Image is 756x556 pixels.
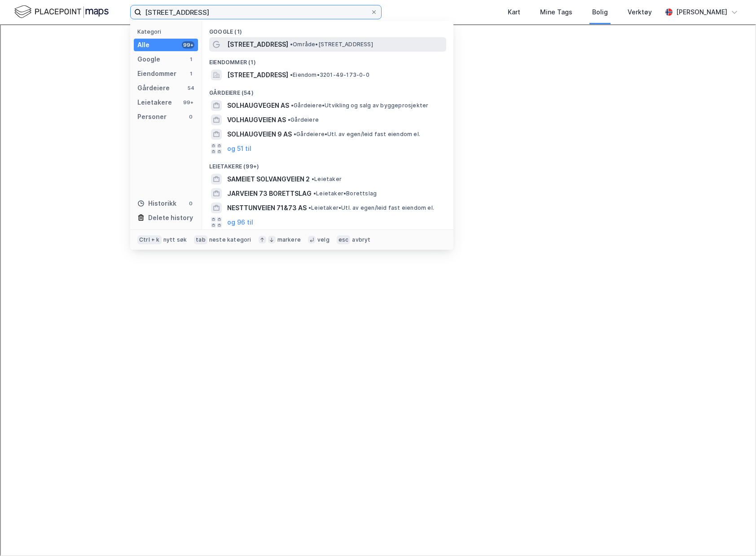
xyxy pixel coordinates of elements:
img: logo.f888ab2527a4732fd821a326f86c7f29.svg [14,4,109,20]
span: • [308,204,311,211]
div: avbryt [352,236,370,243]
span: VOLHAUGVEIEN AS [227,115,286,125]
span: Leietaker [312,176,342,183]
div: Delete history [148,212,193,223]
div: Ctrl + k [137,235,162,244]
div: Personer [137,111,167,122]
div: Historikk [137,198,176,209]
span: Leietaker • Borettslag [313,190,377,197]
div: markere [277,236,301,243]
span: Gårdeiere • Utl. av egen/leid fast eiendom el. [294,131,420,138]
div: Gårdeiere (54) [202,82,453,98]
div: Eiendommer [137,68,176,79]
input: Søk på adresse, matrikkel, gårdeiere, leietakere eller personer [141,5,370,19]
div: 99+ [182,41,194,49]
div: [PERSON_NAME] [676,7,727,18]
div: tab [194,235,207,244]
span: [STREET_ADDRESS] [227,70,288,80]
div: neste kategori [209,236,251,243]
div: nytt søk [163,236,187,243]
span: • [313,190,316,197]
div: 1 [187,56,194,63]
span: • [294,131,296,137]
span: • [288,116,290,123]
div: Google (1) [202,21,453,37]
div: 99+ [182,99,194,106]
div: Alle [137,40,149,50]
div: Leietakere (99+) [202,156,453,172]
button: og 96 til [227,217,253,228]
span: SOLHAUGVEIEN 9 AS [227,129,292,140]
span: SAMEIET SOLVANGVEIEN 2 [227,174,310,185]
span: Eiendom • 3201-49-173-0-0 [290,71,369,79]
div: 1 [187,70,194,77]
div: 54 [187,84,194,92]
span: Område • [STREET_ADDRESS] [290,41,373,48]
div: Eiendommer (1) [202,52,453,68]
span: [STREET_ADDRESS] [227,39,288,50]
div: Gårdeiere [137,83,170,93]
div: Bolig [592,7,608,18]
div: Kategori [137,28,198,35]
div: Kontrollprogram for chat [711,513,756,556]
span: NESTTUNVEIEN 71&73 AS [227,203,307,213]
iframe: Chat Widget [711,513,756,556]
div: Verktøy [628,7,652,18]
button: og 51 til [227,143,251,154]
span: Gårdeiere [288,116,319,124]
span: Gårdeiere • Utvikling og salg av byggeprosjekter [291,102,428,109]
div: Google [137,54,160,65]
div: 0 [187,113,194,120]
div: esc [337,235,351,244]
span: SOLHAUGVEGEN AS [227,100,289,111]
div: velg [317,236,330,243]
span: • [312,176,314,182]
span: • [290,41,293,48]
div: Kart [508,7,520,18]
span: • [291,102,294,109]
span: • [290,71,293,78]
span: Leietaker • Utl. av egen/leid fast eiendom el. [308,204,434,212]
div: Leietakere [137,97,172,108]
span: JARVEIEN 73 BORETTSLAG [227,188,312,199]
div: 0 [187,200,194,207]
div: Mine Tags [540,7,572,18]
